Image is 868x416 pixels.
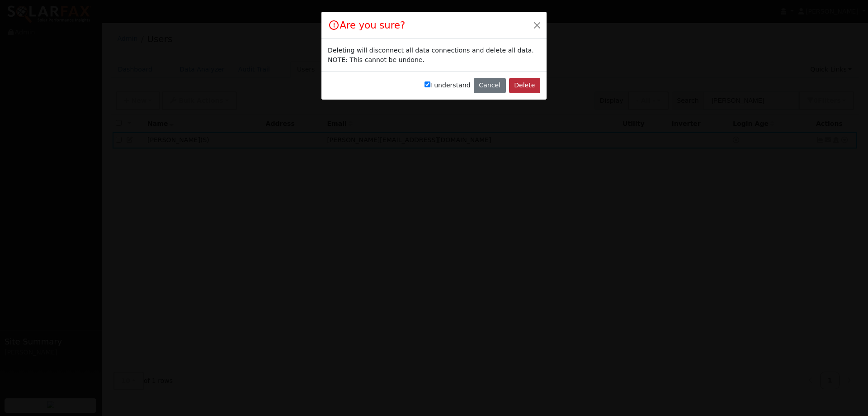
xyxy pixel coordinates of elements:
button: Cancel [474,78,506,93]
input: I understand [425,81,430,87]
div: Deleting will disconnect all data connections and delete all data. NOTE: This cannot be undone. [328,46,540,65]
button: Close [531,19,543,31]
h4: Are you sure? [328,18,405,33]
label: I understand [425,81,471,90]
button: Delete [509,78,540,93]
